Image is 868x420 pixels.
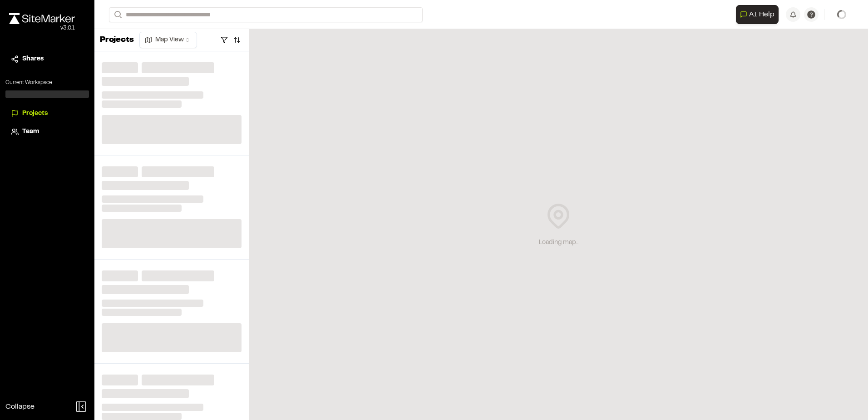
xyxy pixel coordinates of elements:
[5,79,89,87] p: Current Workspace
[109,7,125,22] button: Search
[11,54,84,64] a: Shares
[9,24,75,32] div: Oh geez...please don't...
[22,127,39,137] span: Team
[736,5,782,24] div: Open AI Assistant
[539,238,578,248] div: Loading map...
[100,34,134,46] p: Projects
[11,127,84,137] a: Team
[11,109,84,119] a: Projects
[5,401,35,412] span: Collapse
[9,13,75,24] img: rebrand.png
[749,9,774,20] span: AI Help
[22,54,44,64] span: Shares
[736,5,779,24] button: Open AI Assistant
[22,109,48,119] span: Projects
